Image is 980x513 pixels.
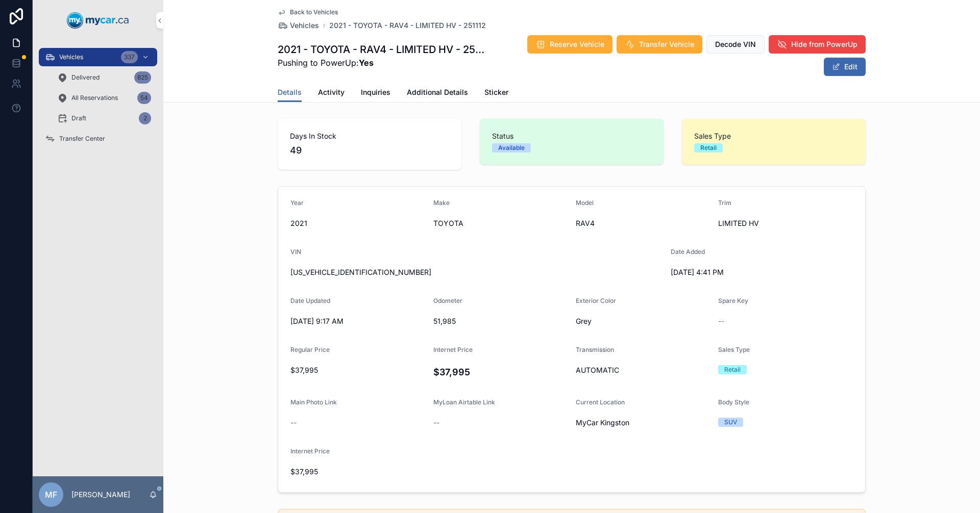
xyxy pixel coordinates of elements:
span: [DATE] 4:41 PM [671,267,805,277]
span: $37,995 [290,365,425,375]
div: Retail [700,143,717,152]
a: Vehicles [278,20,319,31]
span: Trim [718,199,731,207]
span: 49 [290,143,449,158]
button: Edit [824,58,866,76]
span: Vehicles [59,53,83,61]
span: All Reservations [71,94,118,102]
div: 54 [137,92,151,104]
span: Transmission [576,346,614,353]
div: 2 [139,112,151,124]
a: Additional Details [407,83,468,104]
span: RAV4 [576,218,710,228]
span: VIN [290,248,301,255]
span: AUTOMATIC [576,365,710,375]
span: Pushing to PowerUp: [278,57,486,69]
span: Make [433,199,450,207]
span: Exterior Color [576,297,616,304]
span: Internet Price [433,346,473,353]
span: Transfer Vehicle [639,39,694,49]
span: Hide from PowerUp [791,39,857,49]
span: [DATE] 9:17 AM [290,316,425,326]
span: Model [576,199,594,207]
button: Decode VIN [706,35,765,54]
span: Vehicles [290,20,319,31]
button: Transfer Vehicle [617,35,702,54]
div: scrollable content [33,41,163,161]
span: -- [290,418,297,428]
span: MyLoan Airtable Link [433,398,495,406]
span: Sticker [484,87,508,97]
span: 2021 [290,218,425,228]
a: Activity [318,83,345,104]
a: Delivered825 [51,68,157,87]
span: Sales Type [718,346,750,353]
span: Inquiries [361,87,390,97]
span: Back to Vehicles [290,8,338,16]
span: Reserve Vehicle [550,39,604,49]
a: 2021 - TOYOTA - RAV4 - LIMITED HV - 251112 [329,20,486,31]
span: Status [492,131,651,141]
span: Transfer Center [59,135,105,143]
a: Details [278,83,302,102]
p: [PERSON_NAME] [71,490,130,500]
a: All Reservations54 [51,89,157,107]
button: Reserve Vehicle [527,35,612,54]
span: Regular Price [290,346,330,353]
div: 825 [134,71,151,84]
span: $37,995 [290,467,425,477]
span: Draft [71,114,86,122]
h4: $37,995 [433,365,568,379]
div: SUV [724,418,737,427]
div: 337 [121,51,138,63]
span: MyCar Kingston [576,418,629,428]
span: Details [278,87,302,97]
a: Vehicles337 [39,48,157,66]
span: Odometer [433,297,462,304]
span: Year [290,199,304,207]
div: Available [498,143,525,152]
span: Body Style [718,398,749,406]
strong: Yes [359,58,374,68]
span: Delivered [71,73,100,82]
a: Sticker [484,83,508,104]
span: LIMITED HV [718,218,853,228]
span: Internet Price [290,447,330,455]
span: -- [718,316,724,326]
span: Date Added [671,248,705,255]
h1: 2021 - TOYOTA - RAV4 - LIMITED HV - 251112 [278,42,486,57]
a: Back to Vehicles [278,8,338,16]
span: -- [433,418,439,428]
span: MF [45,489,57,501]
button: Hide from PowerUp [769,35,866,54]
span: Days In Stock [290,131,449,141]
span: Main Photo Link [290,398,337,406]
a: Draft2 [51,109,157,127]
span: Current Location [576,398,625,406]
span: Activity [318,87,345,97]
span: Additional Details [407,87,468,97]
span: Decode VIN [715,39,756,49]
span: Spare Key [718,297,748,304]
a: Transfer Center [39,130,157,148]
span: Date Updated [290,297,330,304]
a: Inquiries [361,83,390,104]
span: 51,985 [433,316,568,326]
span: [US_VEHICLE_IDENTIFICATION_NUMBER] [290,267,663,277]
img: App logo [67,12,129,29]
span: TOYOTA [433,218,568,228]
span: Sales Type [694,131,853,141]
div: Retail [724,365,741,374]
span: Grey [576,316,710,326]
